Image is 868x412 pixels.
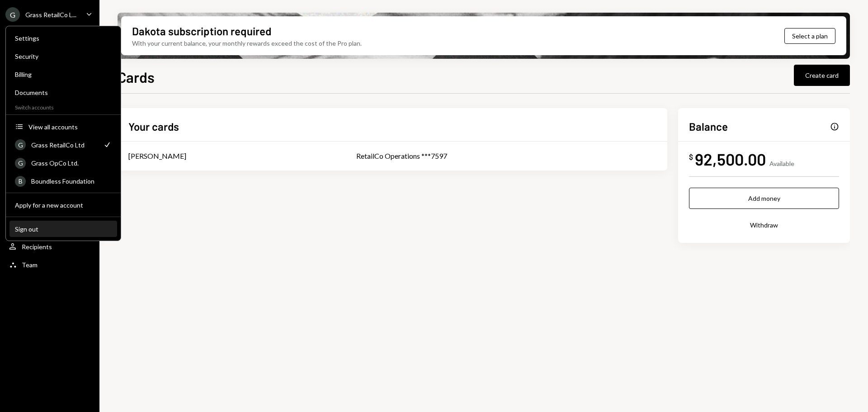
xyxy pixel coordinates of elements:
[9,30,117,46] a: Settings
[15,158,26,169] div: G
[689,152,693,161] div: $
[15,176,26,187] div: B
[15,34,112,42] div: Settings
[15,52,112,60] div: Security
[794,65,850,86] button: Create card
[15,71,112,78] div: Billing
[5,238,94,255] a: Recipients
[689,119,728,134] h2: Balance
[5,7,20,22] div: G
[9,155,117,171] a: GGrass OpCo Ltd.
[128,119,179,134] h2: Your cards
[128,151,186,161] div: [PERSON_NAME]
[689,214,839,236] button: Withdraw
[769,160,794,167] div: Available
[15,225,112,233] div: Sign out
[784,28,835,44] button: Select a plan
[5,256,94,273] a: Team
[28,123,112,131] div: View all accounts
[9,66,117,82] a: Billing
[15,201,112,209] div: Apply for a new account
[689,188,839,209] button: Add money
[6,102,121,111] div: Switch accounts
[22,261,38,269] div: Team
[132,24,271,38] div: Dakota subscription required
[9,48,117,64] a: Security
[9,197,117,213] button: Apply for a new account
[9,84,117,100] a: Documents
[9,173,117,189] a: BBoundless Foundation
[118,68,155,86] h1: Cards
[356,151,656,161] div: RetailCo Operations ***7597
[695,149,766,169] div: 92,500.00
[15,139,26,150] div: G
[132,38,362,48] div: With your current balance, your monthly rewards exceed the cost of the Pro plan.
[31,177,112,185] div: Boundless Foundation
[9,221,117,237] button: Sign out
[31,159,112,167] div: Grass OpCo Ltd.
[15,89,112,96] div: Documents
[9,119,117,135] button: View all accounts
[25,11,76,19] div: Grass RetailCo L...
[31,141,97,149] div: Grass RetailCo Ltd
[22,243,52,251] div: Recipients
